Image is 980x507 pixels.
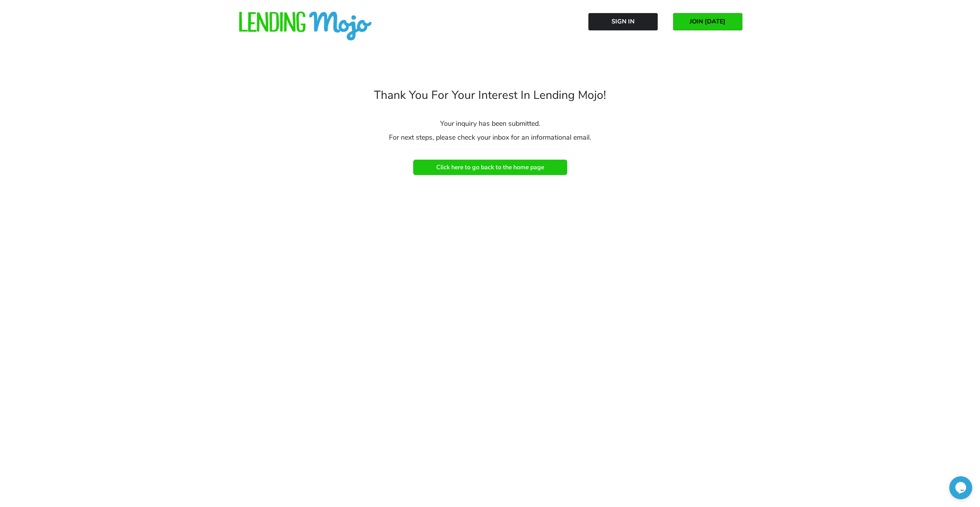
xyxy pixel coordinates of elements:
[673,13,742,30] a: JOIN [DATE]
[436,164,544,171] span: Click here to go back to the home page
[413,160,567,175] a: Click here to go back to the home page
[238,12,373,42] img: lm-horizontal-logo
[611,18,635,25] span: Sign In
[949,476,972,499] iframe: chat widget
[267,117,714,144] h3: Your inquiry has been submitted. For next steps, please check your inbox for an informational email.
[588,13,658,30] a: Sign In
[690,18,725,25] span: JOIN [DATE]
[267,90,714,101] h4: Thank you for your interest in Lending Mojo!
